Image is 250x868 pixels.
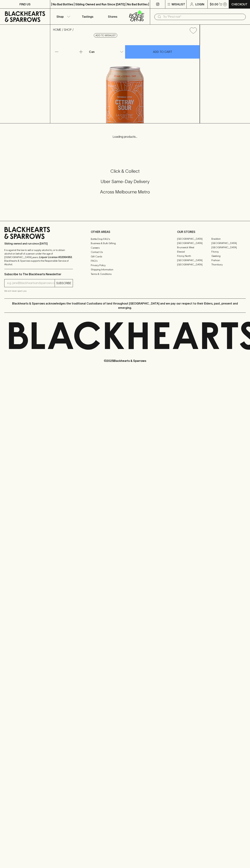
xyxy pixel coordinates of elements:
a: [GEOGRAPHIC_DATA] [177,258,211,263]
a: Thornbury [211,263,246,267]
p: We will never spam you [4,289,73,293]
a: Terms & Conditions [91,272,159,276]
a: Prahran [211,258,246,263]
p: Shop [56,14,64,19]
a: [GEOGRAPHIC_DATA] [211,241,246,245]
a: Gift Cards [91,254,159,259]
button: Shop [50,9,75,24]
a: Privacy Policy [91,263,159,267]
button: Add to wishlist [94,33,117,38]
a: Contact Us [91,250,159,254]
p: SUBSCRIBE [56,281,71,285]
a: SHOP [64,28,72,31]
p: Login [195,2,204,6]
a: Tastings [75,9,100,24]
a: HOME [53,28,61,31]
p: Tastings [82,14,93,19]
a: Careers [91,246,159,250]
p: It is against the law to sell or supply alcohol to, or to obtain alcohol on behalf of a person un... [4,248,73,266]
input: e.g. jane@blackheartsandsparrows.com.au [7,280,55,286]
p: Can [89,50,95,54]
h5: Across Melbourne Metro [4,189,246,195]
a: Brunswick West [177,245,211,250]
input: Try "Pinot noir" [163,14,243,20]
a: [GEOGRAPHIC_DATA] [177,263,211,267]
a: Braddon [211,237,246,241]
a: FAQ's [91,259,159,263]
a: Stores [100,9,125,24]
p: ADD TO CART [153,50,172,54]
a: Geelong [211,254,246,258]
div: Call to action block [4,154,246,214]
a: Fitzroy North [177,254,211,258]
h5: Click & Collect [4,168,246,174]
p: Blackhearts & Sparrows acknowledges the traditional Custodians of land throughout [GEOGRAPHIC_DAT... [7,301,243,310]
img: 39062.png [50,37,200,123]
a: [GEOGRAPHIC_DATA] [177,241,211,245]
p: Subscribe to The Blackhearts Newsletter [4,272,73,276]
a: Elwood [177,250,211,254]
p: Sibling owned and run since [DATE] [4,242,73,245]
button: Add to wishlist [188,26,198,35]
p: 0 [224,3,226,5]
a: Bottle Drop FAQ's [91,237,159,241]
div: Can [88,48,125,55]
p: Checkout [231,2,247,6]
a: Shipping Information [91,268,159,272]
p: Stores [108,14,117,19]
p: FIND US [19,2,31,6]
a: Fitzroy [211,250,246,254]
strong: Liquor License #32064953 [39,256,72,259]
button: SUBSCRIBE [55,279,73,287]
p: Loading products... [4,134,246,139]
h5: Uber Same-Day Delivery [4,179,246,184]
p: OUR STORES [177,230,246,234]
button: ADD TO CART [125,45,200,59]
a: Business & Bulk Gifting [91,241,159,246]
p: $0.00 [210,2,218,6]
p: OTHER AREAS [91,230,159,234]
p: Wishlist [172,2,185,6]
a: [GEOGRAPHIC_DATA] [177,237,211,241]
a: [GEOGRAPHIC_DATA] [211,245,246,250]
